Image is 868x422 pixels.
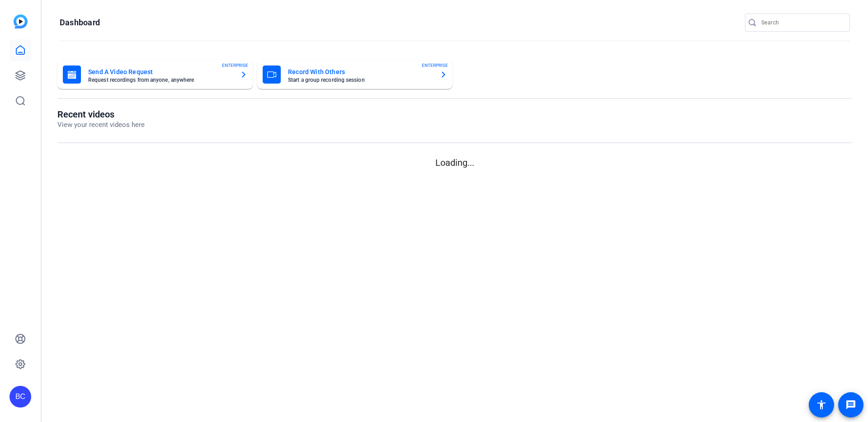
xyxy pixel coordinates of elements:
[257,60,453,89] button: Record With OthersStart a group recording sessionENTERPRISE
[60,17,100,28] h1: Dashboard
[88,66,233,77] mat-card-title: Send A Video Request
[845,399,856,410] mat-icon: message
[57,60,253,89] button: Send A Video RequestRequest recordings from anyone, anywhereENTERPRISE
[288,66,433,77] mat-card-title: Record With Others
[57,109,145,120] h1: Recent videos
[288,77,433,83] mat-card-subtitle: Start a group recording session
[816,399,827,410] mat-icon: accessibility
[9,386,31,408] div: BC
[57,120,145,130] p: View your recent videos here
[761,17,843,28] input: Search
[222,62,248,69] span: ENTERPRISE
[14,14,28,28] img: blue-gradient.svg
[422,62,448,69] span: ENTERPRISE
[88,77,233,83] mat-card-subtitle: Request recordings from anyone, anywhere
[57,156,852,169] p: Loading...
